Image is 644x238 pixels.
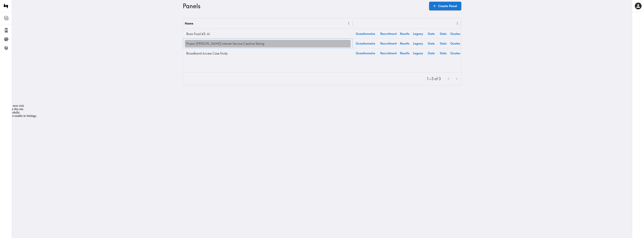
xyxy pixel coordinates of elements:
h3: Panels [183,2,426,10]
a: Stats [437,29,449,38]
p: 1–3 of 3 [427,76,441,81]
a: Stats [437,48,449,58]
a: Legacy [411,48,425,58]
a: Questionnaire [353,48,378,58]
a: Recruitment [378,48,399,58]
a: Stats [437,39,449,48]
a: Brain Food #2: AI [185,30,351,38]
a: Legacy [411,39,425,48]
a: Data [425,39,437,48]
a: Questionnaire [353,39,378,48]
a: Quotes [449,48,461,58]
a: Data [425,29,437,38]
a: Data [425,48,437,58]
a: Broadband Access Case Study [185,50,351,57]
a: Results [399,39,411,48]
a: Results [399,29,411,38]
a: Create Panel [429,2,461,10]
a: Results [399,48,411,58]
img: Instapanel [2,2,10,10]
div: Name [185,22,193,25]
button: Menu [454,20,460,26]
a: Project [PERSON_NAME] Internet Service Creative Testing [185,40,351,47]
a: Quotes [449,39,461,48]
a: Recruitment [378,29,399,38]
a: Recruitment [378,39,399,48]
button: Menu [346,20,352,26]
a: Quotes [449,29,461,38]
button: Sort [194,20,199,26]
button: Sort [355,20,361,26]
a: Questionnaire [353,29,378,38]
a: Legacy [411,29,425,38]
